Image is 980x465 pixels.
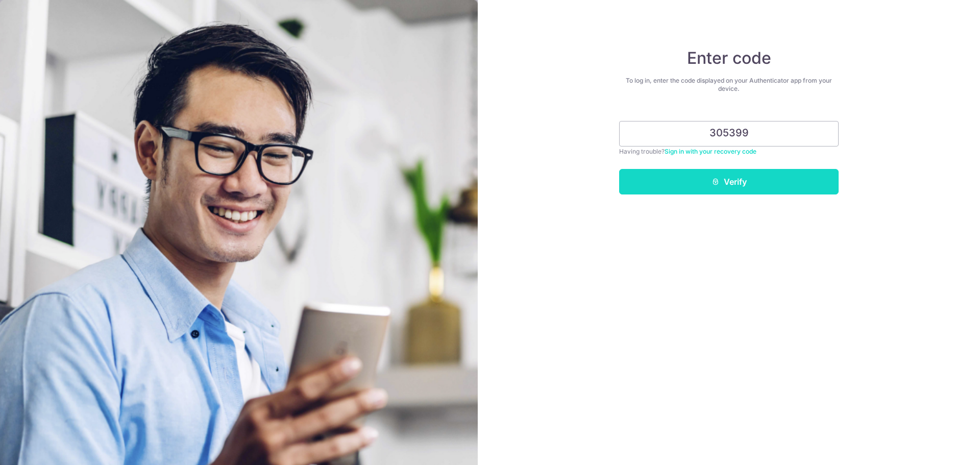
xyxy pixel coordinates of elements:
input: Enter 6 digit code [619,121,839,146]
div: Having trouble? [619,146,839,157]
div: To log in, enter the code displayed on your Authenticator app from your device. [619,77,839,93]
button: Verify [619,169,839,194]
a: Sign in with your recovery code [665,148,756,155]
h4: Enter code [619,48,839,68]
